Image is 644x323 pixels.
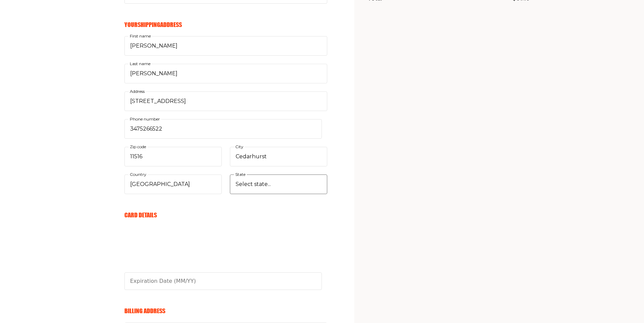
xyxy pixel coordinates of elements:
select: Country [124,174,222,194]
input: City [230,147,327,166]
iframe: cvv [124,249,327,300]
label: Country [128,171,148,178]
label: City [234,143,245,151]
label: Last name [128,60,152,68]
label: State [234,171,247,178]
input: Last name [124,64,327,83]
input: Zip code [124,147,222,166]
h6: Card Details [124,211,327,219]
input: Phone number [124,119,322,139]
input: First name [124,36,327,56]
iframe: card [124,226,327,277]
label: Address [128,88,146,95]
h6: Your Shipping Address [124,21,327,28]
input: Address [124,91,327,111]
label: First name [128,32,152,40]
h6: Billing Address [124,307,327,315]
input: Please enter a valid expiration date in the format MM/YY [124,272,322,290]
select: State [230,174,327,194]
label: Zip code [128,143,147,151]
label: Phone number [128,115,161,123]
